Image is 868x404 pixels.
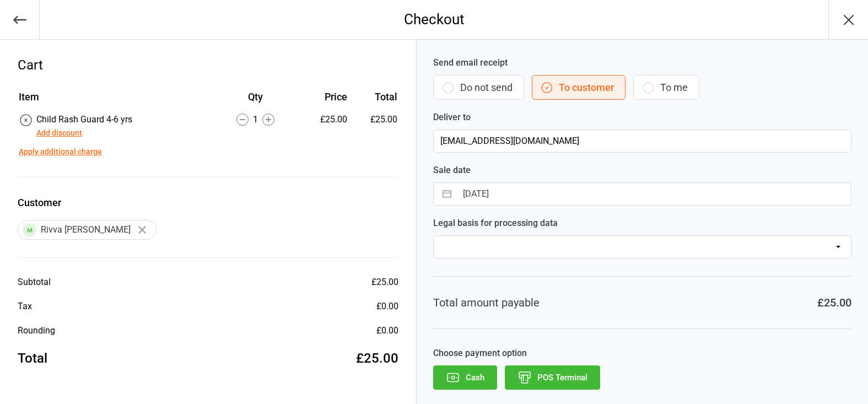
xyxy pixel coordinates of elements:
div: £0.00 [376,324,398,337]
div: Cart [18,55,398,75]
div: Total [18,348,47,368]
div: Total amount payable [433,294,540,311]
td: £25.00 [352,113,397,139]
label: Deliver to [433,111,851,124]
th: Item [19,89,212,112]
button: Cash [433,365,497,390]
button: To customer [532,75,626,100]
div: Rounding [18,324,55,337]
div: 1 [213,113,298,126]
th: Total [352,89,397,112]
div: Rivva [PERSON_NAME] [18,220,157,240]
label: Sale date [433,164,851,177]
div: £25.00 [299,113,347,126]
span: Child Rash Guard 4-6 yrs [36,114,132,125]
button: Do not send [433,75,524,100]
label: Choose payment option [433,347,851,360]
div: Price [299,89,347,104]
div: £25.00 [356,348,398,368]
label: Send email receipt [433,56,851,69]
label: Legal basis for processing data [433,217,851,230]
div: Subtotal [18,276,51,289]
div: £25.00 [371,276,398,289]
input: Customer Email [433,130,851,153]
button: Apply additional charge [19,146,102,158]
div: £25.00 [817,294,851,311]
button: Add discount [36,127,82,139]
button: To me [633,75,699,100]
button: POS Terminal [505,365,600,390]
div: £0.00 [376,300,398,313]
th: Qty [213,89,298,112]
label: Customer [18,195,398,210]
div: Tax [18,300,32,313]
